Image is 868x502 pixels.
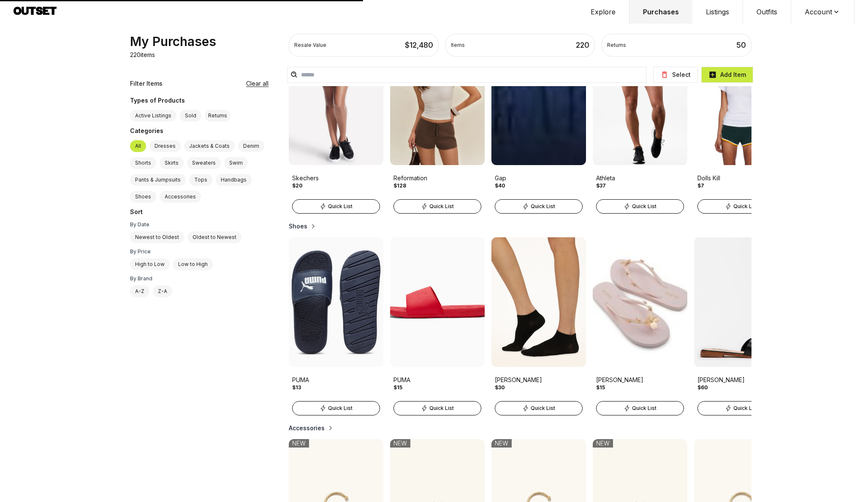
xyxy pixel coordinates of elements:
[390,439,410,448] div: NEW
[294,42,326,49] div: Resale Value
[491,439,512,448] div: NEW
[130,191,156,203] label: Shoes
[393,384,402,391] div: $15
[393,376,481,384] div: PUMA
[697,376,785,384] div: [PERSON_NAME]
[596,174,684,182] div: Athleta
[694,198,789,214] a: Quick List
[736,39,746,51] div: 50
[701,67,753,83] button: Add Item
[130,285,149,297] label: A-Z
[246,79,269,88] button: Clear all
[289,424,335,432] button: Accessories
[289,237,383,367] img: Product Image
[130,127,269,137] div: Categories
[289,35,383,165] img: Product Image
[390,198,485,214] a: Quick List
[697,182,704,189] div: $7
[289,35,383,214] a: Product ImageSkechers$20Quick List
[593,35,687,165] img: Product Image
[289,222,307,231] h2: Shoes
[173,258,213,270] label: Low to High
[216,174,252,186] label: Handbags
[130,248,269,255] div: By Price
[390,35,485,214] a: Product ImageReformation$128Quick List
[694,237,789,367] img: Product Image
[596,182,606,189] div: $37
[697,384,708,391] div: $60
[328,405,353,412] span: Quick List
[224,157,248,169] label: Swim
[292,376,380,384] div: PUMA
[130,174,186,186] label: Pants & Jumpsuits
[531,405,555,412] span: Quick List
[130,110,176,122] label: Active Listings
[289,439,309,448] div: NEW
[289,222,317,231] button: Shoes
[694,237,789,415] a: Product Image[PERSON_NAME]$60Quick List
[184,140,235,152] label: Jackets & Coats
[292,182,303,189] div: $20
[289,237,383,415] a: Product ImagePUMA$13Quick List
[593,439,613,448] div: NEW
[149,140,181,152] label: Dresses
[130,221,269,228] div: By Date
[393,174,481,182] div: Reformation
[697,174,785,182] div: Dolls Kill
[187,231,241,243] label: Oldest to Newest
[495,182,505,189] div: $40
[130,208,269,218] div: Sort
[390,237,485,367] img: Product Image
[607,42,626,49] div: Returns
[328,203,353,210] span: Quick List
[429,203,454,210] span: Quick List
[694,35,789,165] img: Product Image
[130,79,163,88] div: Filter Items
[160,157,184,169] label: Skirts
[289,399,383,415] a: Quick List
[130,258,170,270] label: High to Low
[238,140,264,152] label: Denim
[593,399,687,415] a: Quick List
[632,203,656,210] span: Quick List
[160,191,201,203] label: Accessories
[390,35,485,165] img: Product Image
[491,237,586,367] img: Product Image
[491,35,586,214] a: Product ImageGap$40Quick List
[495,384,505,391] div: $30
[733,405,758,412] span: Quick List
[495,376,583,384] div: [PERSON_NAME]
[491,35,586,165] img: Product Image
[593,35,687,214] a: Product ImageAthleta$37Quick List
[130,231,184,243] label: Newest to Oldest
[289,424,325,432] h2: Accessories
[130,34,216,49] div: My Purchases
[130,275,269,282] div: By Brand
[292,384,301,391] div: $13
[205,110,231,122] button: Returns
[495,174,583,182] div: Gap
[632,405,656,412] span: Quick List
[390,399,485,415] a: Quick List
[593,198,687,214] a: Quick List
[596,384,605,391] div: $15
[289,198,383,214] a: Quick List
[576,39,589,51] div: 220
[405,39,433,51] div: $ 12,480
[491,198,586,214] a: Quick List
[593,237,687,367] img: Product Image
[593,237,687,415] a: Product Image[PERSON_NAME]$15Quick List
[390,237,485,415] a: Product ImagePUMA$15Quick List
[130,157,156,169] label: Shorts
[596,376,684,384] div: [PERSON_NAME]
[130,51,155,59] p: 220 items
[531,203,555,210] span: Quick List
[491,237,586,415] a: Product Image[PERSON_NAME]$30Quick List
[130,96,269,106] div: Types of Products
[694,399,789,415] a: Quick List
[153,285,172,297] label: Z-A
[292,174,380,182] div: Skechers
[451,42,465,49] div: Items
